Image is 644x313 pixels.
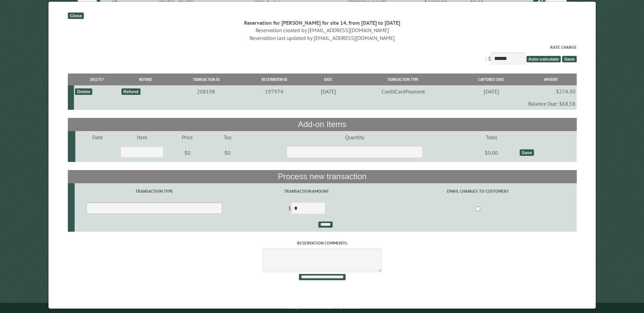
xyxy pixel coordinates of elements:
label: Reservation comments: [68,240,576,246]
th: Transaction Type [349,74,457,85]
div: Close [68,13,84,19]
span: Auto-calculate [526,56,561,62]
td: Tax [210,131,245,143]
td: $274.30 [525,85,576,98]
label: Transaction Amount [235,188,378,194]
td: [DATE] [457,85,525,98]
td: Date [75,131,120,143]
small: © Campground Commander LLC. All rights reserved. [284,306,361,310]
th: Date [307,74,349,85]
div: Save [519,149,534,156]
td: $0 [164,143,210,162]
div: : $ [68,44,576,66]
div: Refund [121,88,141,95]
label: Email changes to customer? [380,188,575,194]
div: Delete [75,88,92,95]
td: Price [164,131,210,143]
label: Rate Charge [68,44,576,50]
th: Process new transaction [68,170,576,183]
td: Total [464,131,518,143]
td: Item [120,131,164,143]
th: Reservation ID [241,74,307,85]
td: $ [234,200,379,218]
td: 197974 [241,85,307,98]
div: Reservation last updated by [EMAIL_ADDRESS][DOMAIN_NAME] [68,34,576,42]
div: Reservation for [PERSON_NAME] for site 14, from [DATE] to [DATE] [68,19,576,26]
td: Balance Due: $68.58 [74,98,576,110]
td: [DATE] [307,85,349,98]
td: Quantity [245,131,464,143]
th: Amount [525,74,576,85]
span: Save [562,56,576,62]
th: Delete? [74,74,120,85]
td: $0 [210,143,245,162]
td: CreditCardPayment [349,85,457,98]
th: Captured Date [457,74,525,85]
td: $0.00 [464,143,518,162]
label: Transaction Type [75,188,233,194]
th: Refund [120,74,171,85]
th: Add-on Items [68,118,576,131]
th: Transaction ID [171,74,241,85]
td: 208198 [171,85,241,98]
div: Reservation created by [EMAIL_ADDRESS][DOMAIN_NAME] [68,26,576,34]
